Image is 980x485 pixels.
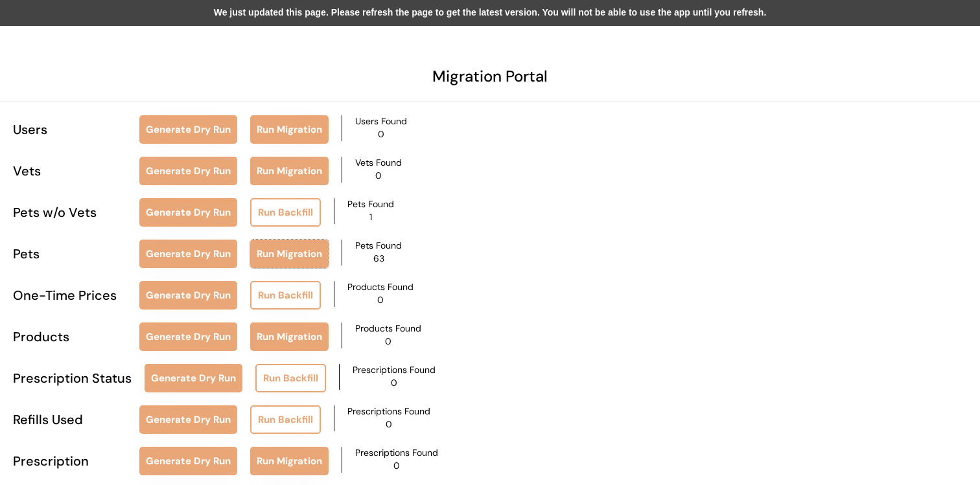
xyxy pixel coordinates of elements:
[13,410,126,429] div: Refills Used
[250,157,329,185] button: Run Migration
[250,322,329,351] button: Run Migration
[139,405,237,434] button: Generate Dry Run
[139,281,237,310] button: Generate Dry Run
[391,377,397,390] div: 0
[255,364,326,392] button: Run Backfill
[386,418,392,431] div: 0
[139,447,237,475] button: Generate Dry Run
[250,447,329,475] button: Run Migration
[377,294,384,307] div: 0
[13,161,126,181] div: Vets
[13,327,126,346] div: Products
[393,460,400,473] div: 0
[250,198,321,227] button: Run Backfill
[347,198,394,211] div: Pets Found
[355,447,438,460] div: Prescriptions Found
[13,203,126,222] div: Pets w/o Vets
[432,65,548,88] div: Migration Portal
[369,211,372,224] div: 1
[355,240,402,253] div: Pets Found
[139,240,237,268] button: Generate Dry Run
[13,286,126,305] div: One-Time Prices
[373,253,384,265] div: 63
[347,405,430,418] div: Prescriptions Found
[139,157,237,185] button: Generate Dry Run
[139,198,237,227] button: Generate Dry Run
[250,405,321,434] button: Run Backfill
[139,322,237,351] button: Generate Dry Run
[355,115,407,128] div: Users Found
[139,115,237,144] button: Generate Dry Run
[355,157,402,170] div: Vets Found
[378,128,384,141] div: 0
[250,115,329,144] button: Run Migration
[375,170,382,183] div: 0
[355,322,421,335] div: Products Found
[385,335,391,348] div: 0
[13,244,126,264] div: Pets
[13,368,132,388] div: Prescription Status
[13,451,126,471] div: Prescription
[347,281,414,294] div: Products Found
[13,120,126,139] div: Users
[250,281,321,310] button: Run Backfill
[250,240,329,268] button: Run Migration
[353,364,436,377] div: Prescriptions Found
[145,364,242,392] button: Generate Dry Run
